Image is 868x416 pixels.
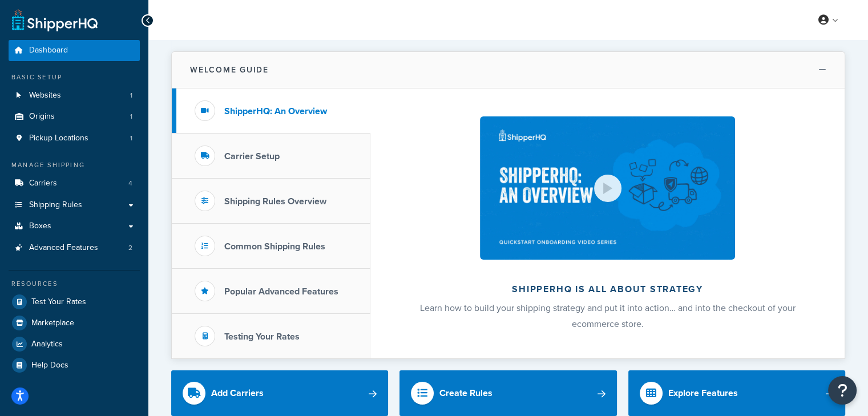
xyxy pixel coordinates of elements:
img: logo_orange.svg [18,18,27,27]
div: Domain Overview [43,67,102,75]
img: tab_domain_overview_orange.svg [31,66,40,75]
a: Websites1 [9,85,140,106]
a: Advanced Features2 [9,237,140,259]
a: Shipping Rules [9,195,140,216]
h2: ShipperHQ is all about strategy [401,284,814,294]
span: Carriers [29,179,57,188]
button: Welcome Guide [172,52,845,88]
li: Advanced Features [9,237,140,259]
h3: Carrier Setup [224,151,280,161]
span: 4 [128,179,132,188]
span: Origins [29,112,55,122]
span: Boxes [29,221,51,231]
span: Pickup Locations [29,134,88,143]
div: Explore Features [668,385,738,401]
span: 1 [130,112,132,122]
img: ShipperHQ is all about strategy [480,116,734,260]
span: Learn how to build your shipping strategy and put it into action… and into the checkout of your e... [420,301,796,330]
div: Domain: [DOMAIN_NAME] [30,30,126,39]
span: Marketplace [31,318,74,328]
span: Dashboard [29,46,68,55]
a: Origins1 [9,106,140,127]
a: Add Carriers [171,370,388,416]
span: Shipping Rules [29,200,82,210]
h3: Testing Your Rates [224,332,300,342]
a: Marketplace [9,313,140,333]
a: Dashboard [9,40,140,61]
span: Test Your Rates [31,297,86,307]
a: Explore Features [628,370,845,416]
div: Create Rules [439,385,492,401]
a: Pickup Locations1 [9,128,140,149]
li: Origins [9,106,140,127]
a: Create Rules [399,370,616,416]
span: 2 [128,243,132,253]
h2: Welcome Guide [190,66,269,74]
button: Open Resource Center [828,376,857,405]
div: Keywords by Traffic [126,67,192,75]
h3: Popular Advanced Features [224,286,338,297]
a: Carriers4 [9,173,140,194]
span: Analytics [31,340,63,349]
h3: Common Shipping Rules [224,241,325,252]
div: v 4.0.25 [32,18,56,27]
li: Carriers [9,173,140,194]
span: 1 [130,134,132,143]
a: Help Docs [9,355,140,375]
h3: ShipperHQ: An Overview [224,106,327,116]
div: Basic Setup [9,72,140,82]
a: Test Your Rates [9,292,140,312]
span: Advanced Features [29,243,98,253]
span: 1 [130,91,132,100]
span: Help Docs [31,361,68,370]
div: Add Carriers [211,385,264,401]
a: Analytics [9,334,140,354]
img: website_grey.svg [18,30,27,39]
li: Pickup Locations [9,128,140,149]
img: tab_keywords_by_traffic_grey.svg [114,66,123,75]
h3: Shipping Rules Overview [224,196,326,207]
li: Websites [9,85,140,106]
div: Resources [9,279,140,289]
span: Websites [29,91,61,100]
a: Boxes [9,216,140,237]
div: Manage Shipping [9,160,140,170]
